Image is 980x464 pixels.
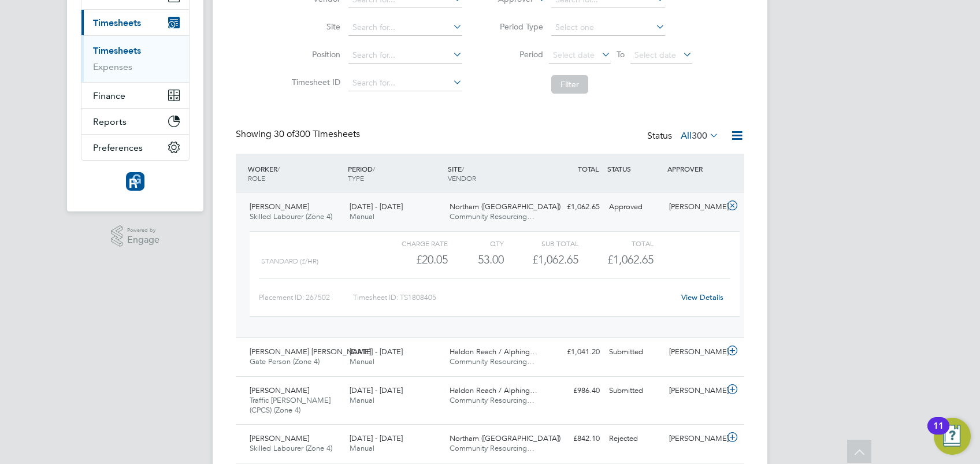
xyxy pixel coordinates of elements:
[93,17,141,28] span: Timesheets
[448,173,476,183] span: VENDOR
[504,236,578,250] div: Sub Total
[607,253,654,266] span: £1,062.65
[665,198,725,217] div: [PERSON_NAME]
[274,128,295,140] span: 30 of
[665,343,725,362] div: [PERSON_NAME]
[604,343,665,362] div: Submitted
[350,433,403,443] span: [DATE] - [DATE]
[126,172,144,191] img: resourcinggroup-logo-retina.png
[236,128,362,140] div: Showing
[93,61,132,72] a: Expenses
[665,158,725,179] div: APPROVER
[81,35,189,82] div: Timesheets
[81,83,189,108] button: Finance
[350,347,403,357] span: [DATE] - [DATE]
[681,130,719,142] label: All
[504,250,578,269] div: £1,062.65
[93,142,143,153] span: Preferences
[450,347,537,357] span: Haldon Reach / Alphing…
[127,225,159,235] span: Powered by
[81,10,189,35] button: Timesheets
[692,130,707,142] span: 300
[93,116,127,127] span: Reports
[350,385,403,395] span: [DATE] - [DATE]
[544,429,604,448] div: £842.10
[491,49,543,60] label: Period
[544,198,604,217] div: £1,062.65
[450,202,560,211] span: Northam ([GEOGRAPHIC_DATA])
[450,433,560,443] span: Northam ([GEOGRAPHIC_DATA])
[934,418,971,455] button: Open Resource Center, 11 new notifications
[578,164,599,173] span: TOTAL
[604,381,665,400] div: Submitted
[634,50,676,60] span: Select date
[248,173,265,183] span: ROLE
[81,135,189,160] button: Preferences
[551,75,588,94] button: Filter
[245,158,345,188] div: WORKER
[345,158,445,188] div: PERIOD
[250,357,320,366] span: Gate Person (Zone 4)
[353,288,674,307] div: Timesheet ID: TS1808405
[578,236,653,250] div: Total
[81,109,189,134] button: Reports
[288,77,340,87] label: Timesheet ID
[288,21,340,32] label: Site
[350,443,374,453] span: Manual
[288,49,340,60] label: Position
[933,426,944,441] div: 11
[348,47,462,64] input: Search for...
[448,236,504,250] div: QTY
[93,45,141,56] a: Timesheets
[277,164,280,173] span: /
[450,443,534,453] span: Community Resourcing…
[274,128,360,140] span: 300 Timesheets
[544,381,604,400] div: £986.40
[665,429,725,448] div: [PERSON_NAME]
[350,395,374,405] span: Manual
[551,20,665,36] input: Select one
[491,21,543,32] label: Period Type
[604,198,665,217] div: Approved
[604,429,665,448] div: Rejected
[259,288,353,307] div: Placement ID: 267502
[604,158,665,179] div: STATUS
[127,235,159,245] span: Engage
[81,172,190,191] a: Go to home page
[450,395,534,405] span: Community Resourcing…
[450,357,534,366] span: Community Resourcing…
[373,236,448,250] div: Charge rate
[665,381,725,400] div: [PERSON_NAME]
[250,395,331,415] span: Traffic [PERSON_NAME] (CPCS) (Zone 4)
[462,164,464,173] span: /
[250,433,309,443] span: [PERSON_NAME]
[250,202,309,211] span: [PERSON_NAME]
[647,128,721,144] div: Status
[450,211,534,221] span: Community Resourcing…
[373,164,375,173] span: /
[544,343,604,362] div: £1,041.20
[250,385,309,395] span: [PERSON_NAME]
[250,211,332,221] span: Skilled Labourer (Zone 4)
[350,357,374,366] span: Manual
[553,50,595,60] span: Select date
[448,250,504,269] div: 53.00
[350,202,403,211] span: [DATE] - [DATE]
[445,158,545,188] div: SITE
[93,90,125,101] span: Finance
[350,211,374,221] span: Manual
[681,292,723,302] a: View Details
[348,75,462,91] input: Search for...
[613,47,628,62] span: To
[250,347,371,357] span: [PERSON_NAME] [PERSON_NAME]
[348,20,462,36] input: Search for...
[373,250,448,269] div: £20.05
[261,257,318,265] span: Standard (£/HR)
[250,443,332,453] span: Skilled Labourer (Zone 4)
[348,173,364,183] span: TYPE
[450,385,537,395] span: Haldon Reach / Alphing…
[111,225,160,247] a: Powered byEngage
